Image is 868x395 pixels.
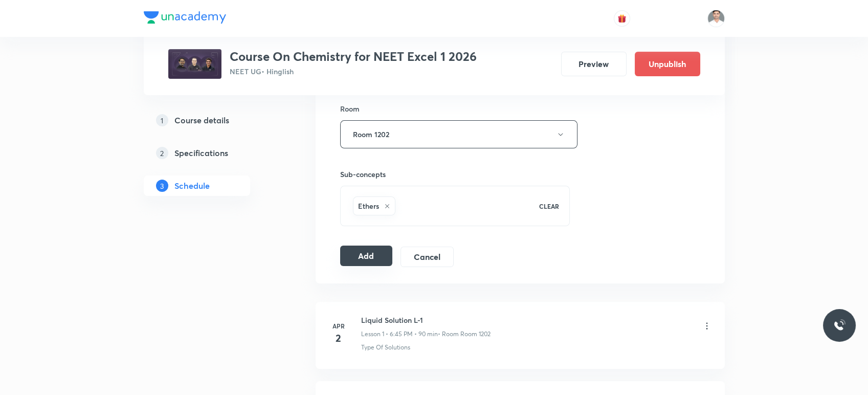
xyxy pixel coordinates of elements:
h6: Liquid Solution L-1 [361,315,491,325]
p: 2 [156,147,168,159]
button: avatar [614,10,630,27]
a: 1Course details [144,110,283,130]
img: 5a49012949cb4927bae1674e135fea74.jpg [168,49,221,79]
button: Preview [561,52,627,76]
h3: Course On Chemistry for NEET Excel 1 2026 [230,49,477,64]
p: • Room Room 1202 [438,330,491,339]
h5: Schedule [174,180,210,192]
h6: Sub-concepts [340,169,570,180]
h5: Specifications [174,147,228,159]
p: 1 [156,114,168,126]
p: Type Of Solutions [361,343,410,352]
a: Company Logo [144,11,226,26]
p: 3 [156,180,168,192]
h6: Room [340,103,360,114]
h6: Ethers [358,201,379,211]
p: Lesson 1 • 6:45 PM • 90 min [361,330,438,339]
button: Cancel [400,247,453,267]
a: 2Specifications [144,143,283,163]
button: Unpublish [635,52,700,76]
img: ttu [833,319,845,332]
img: Company Logo [144,11,226,24]
button: Room 1202 [340,120,577,148]
h4: 2 [328,331,349,346]
img: Mant Lal [707,10,725,27]
p: NEET UG • Hinglish [230,66,477,77]
p: CLEAR [539,202,559,211]
img: avatar [617,14,627,23]
button: Add [340,246,393,266]
h5: Course details [174,114,229,126]
h6: Apr [328,321,349,331]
